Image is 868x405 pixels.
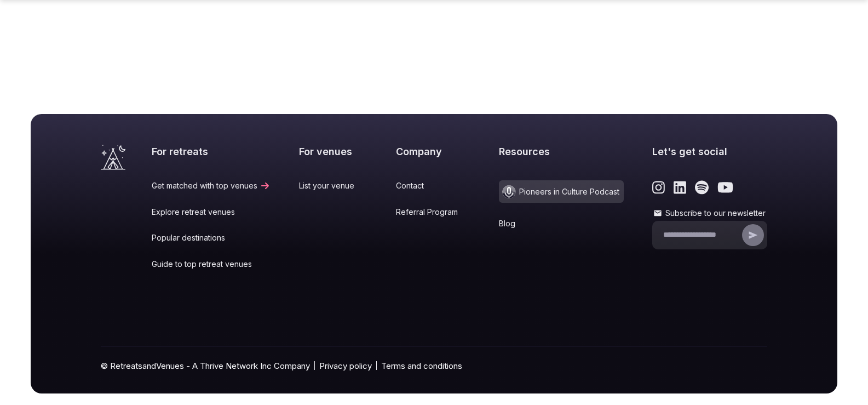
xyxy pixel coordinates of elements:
h2: For retreats [152,145,271,158]
div: © RetreatsandVenues - A Thrive Network Inc Company [101,347,767,393]
a: Link to the retreats and venues Instagram page [652,180,665,195]
a: Guide to top retreat venues [152,259,271,270]
a: Contact [396,180,471,191]
a: Blog [499,218,624,229]
a: Link to the retreats and venues LinkedIn page [674,180,686,195]
a: Popular destinations [152,232,271,243]
h2: Company [396,145,471,158]
a: Privacy policy [319,360,372,372]
a: Visit the homepage [101,145,125,170]
a: Link to the retreats and venues Youtube page [717,180,733,195]
h2: Resources [499,145,624,158]
label: Subscribe to our newsletter [652,208,767,219]
a: Pioneers in Culture Podcast [499,180,624,203]
a: Referral Program [396,207,471,218]
a: Terms and conditions [381,360,462,372]
a: Explore retreat venues [152,207,271,218]
a: List your venue [299,180,367,191]
a: Link to the retreats and venues Spotify page [695,180,709,195]
h2: For venues [299,145,367,158]
a: Get matched with top venues [152,180,271,191]
h2: Let's get social [652,145,767,158]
